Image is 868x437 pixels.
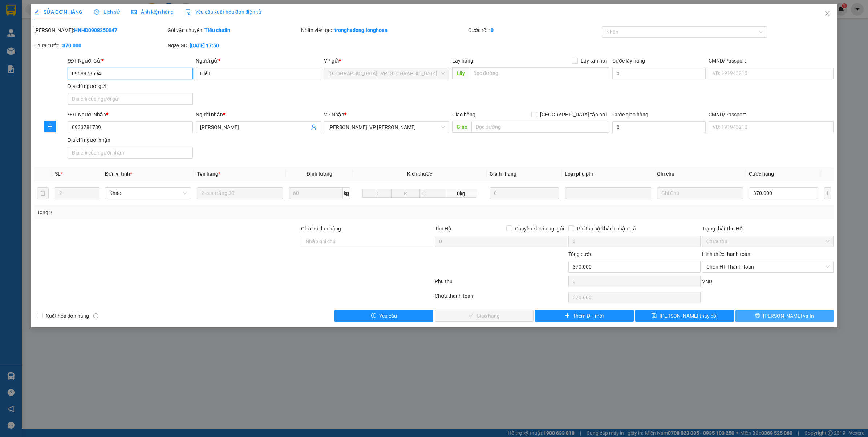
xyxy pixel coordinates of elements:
[131,9,174,15] span: Ảnh kiện hàng
[68,136,193,144] div: Địa chỉ người nhận
[197,171,220,177] span: Tên hàng
[452,58,473,64] span: Lấy hàng
[34,41,166,49] div: Chưa cước :
[471,121,609,133] input: Dọc đường
[197,187,283,199] input: VD: Bàn, Ghế
[34,26,166,34] div: [PERSON_NAME]:
[491,27,494,33] b: 0
[434,277,568,290] div: Phụ thu
[702,251,750,257] label: Hình thức thanh toán
[391,189,420,198] input: R
[324,112,344,117] span: VP Nhận
[612,68,706,79] input: Cước lấy hàng
[167,26,300,34] div: Gói vận chuyển:
[702,278,712,284] span: VND
[824,11,830,16] span: close
[105,171,132,177] span: Đơn vị tính
[204,27,230,33] b: Tiêu chuẩn
[735,310,834,322] button: printer[PERSON_NAME] và In
[535,310,634,322] button: plusThêm ĐH mới
[652,313,657,319] span: save
[654,167,746,181] th: Ghi chú
[62,43,81,48] b: 370.000
[301,26,467,34] div: Nhân viên tạo:
[68,147,193,159] input: Địa chỉ của người nhận
[702,225,834,233] div: Trạng thái Thu Hộ
[706,261,830,272] span: Chọn HT Thanh Toán
[452,67,469,79] span: Lấy
[574,225,639,233] span: Phí thu hộ khách nhận trả
[490,171,516,177] span: Giá trị hàng
[709,111,834,119] div: CMND/Passport
[371,313,376,319] span: exclamation-circle
[469,67,609,79] input: Dọc đường
[37,208,335,216] div: Tổng: 2
[824,187,831,199] button: plus
[749,171,774,177] span: Cước hàng
[537,111,609,119] span: [GEOGRAPHIC_DATA] tận nơi
[573,312,604,320] span: Thêm ĐH mới
[307,171,332,177] span: Định lượng
[709,57,834,65] div: CMND/Passport
[362,189,391,198] input: D
[34,9,39,15] span: edit
[612,112,648,117] label: Cước giao hàng
[94,9,99,15] span: clock-circle
[68,111,193,119] div: SĐT Người Nhận
[196,57,321,65] div: Người gửi
[407,171,432,177] span: Kích thước
[512,225,567,233] span: Chuyển khoản ng. gửi
[635,310,734,322] button: save[PERSON_NAME] thay đổi
[435,310,534,322] button: checkGiao hàng
[190,43,219,48] b: [DATE] 17:50
[343,187,350,199] span: kg
[612,121,706,133] input: Cước giao hàng
[44,121,56,132] button: plus
[68,57,193,65] div: SĐT Người Gửi
[45,124,56,129] span: plus
[568,251,592,257] span: Tổng cước
[93,313,98,318] span: info-circle
[379,312,397,320] span: Yêu cầu
[612,58,645,64] label: Cước lấy hàng
[311,124,317,130] span: user-add
[763,312,814,320] span: [PERSON_NAME] và In
[74,27,117,33] b: HNHD0908250047
[578,57,609,65] span: Lấy tận nơi
[817,4,837,24] button: Close
[452,112,475,117] span: Giao hàng
[452,121,471,133] span: Giao
[109,188,187,199] span: Khác
[55,171,61,177] span: SL
[301,226,341,232] label: Ghi chú đơn hàng
[43,312,92,320] span: Xuất hóa đơn hàng
[34,9,82,15] span: SỬA ĐƠN HÀNG
[334,310,433,322] button: exclamation-circleYêu cầu
[755,313,760,319] span: printer
[565,313,570,319] span: plus
[419,189,445,198] input: C
[131,9,137,15] span: picture
[185,9,262,15] span: Yêu cầu xuất hóa đơn điện tử
[334,27,388,33] b: tronghadong.longhoan
[94,9,120,15] span: Lịch sử
[435,226,451,232] span: Thu Hộ
[196,111,321,119] div: Người nhận
[68,82,193,90] div: Địa chỉ người gửi
[301,236,433,247] input: Ghi chú đơn hàng
[657,187,743,199] input: Ghi Chú
[68,93,193,105] input: Địa chỉ của người gửi
[445,189,477,198] span: 0kg
[328,68,445,79] span: Hà Nội : VP Hà Đông
[328,122,445,133] span: Hồ Chí Minh: VP Bình Thạnh
[37,187,49,199] button: delete
[324,57,449,65] div: VP gửi
[490,187,559,199] input: 0
[434,292,568,305] div: Chưa thanh toán
[706,236,830,247] span: Chưa thu
[185,9,191,15] img: icon
[167,41,300,49] div: Ngày GD:
[660,312,718,320] span: [PERSON_NAME] thay đổi
[562,167,654,181] th: Loại phụ phí
[468,26,600,34] div: Cước rồi :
